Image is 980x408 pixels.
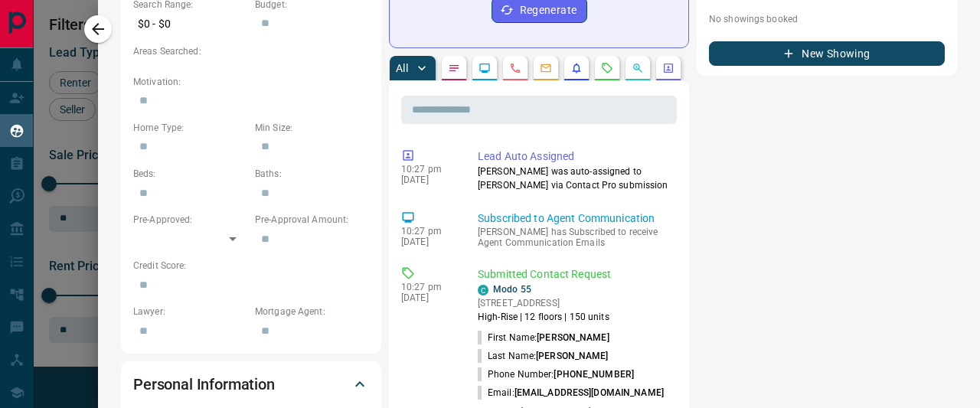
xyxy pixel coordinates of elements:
[255,213,369,227] p: Pre-Approval Amount:
[514,387,664,398] span: [EMAIL_ADDRESS][DOMAIN_NAME]
[478,266,671,282] p: Submitted Contact Request
[478,386,664,400] p: Email:
[493,284,531,295] a: Modo 55
[396,63,408,73] p: All
[255,305,369,318] p: Mortgage Agent:
[536,351,608,361] span: [PERSON_NAME]
[401,237,455,247] p: [DATE]
[632,62,644,74] svg: Opportunities
[709,41,945,66] button: New Showing
[401,164,455,175] p: 10:27 pm
[478,149,671,165] p: Lead Auto Assigned
[554,369,634,380] span: [PHONE_NUMBER]
[133,11,247,37] p: $0 - $0
[478,331,609,344] p: First Name:
[133,213,247,227] p: Pre-Approved:
[401,282,455,292] p: 10:27 pm
[401,175,455,185] p: [DATE]
[478,349,609,363] p: Last Name:
[255,121,369,135] p: Min Size:
[478,296,609,310] p: [STREET_ADDRESS]
[601,62,613,74] svg: Requests
[479,62,491,74] svg: Lead Browsing Activity
[662,62,675,74] svg: Agent Actions
[478,211,671,227] p: Subscribed to Agent Communication
[570,62,583,74] svg: Listing Alerts
[133,121,247,135] p: Home Type:
[133,44,369,58] p: Areas Searched:
[133,366,369,403] div: Personal Information
[709,12,945,26] p: No showings booked
[478,367,634,381] p: Phone Number:
[133,372,275,397] h2: Personal Information
[133,305,247,318] p: Lawyer:
[509,62,521,74] svg: Calls
[448,62,460,74] svg: Notes
[133,167,247,181] p: Beds:
[478,227,671,248] p: [PERSON_NAME] has Subscribed to receive Agent Communication Emails
[401,292,455,303] p: [DATE]
[133,259,369,273] p: Credit Score:
[540,62,552,74] svg: Emails
[537,332,609,343] span: [PERSON_NAME]
[478,165,671,192] p: [PERSON_NAME] was auto-assigned to [PERSON_NAME] via Contact Pro submission
[401,226,455,237] p: 10:27 pm
[478,285,488,295] div: condos.ca
[255,167,369,181] p: Baths:
[133,75,369,89] p: Motivation:
[478,310,609,324] p: High-Rise | 12 floors | 150 units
